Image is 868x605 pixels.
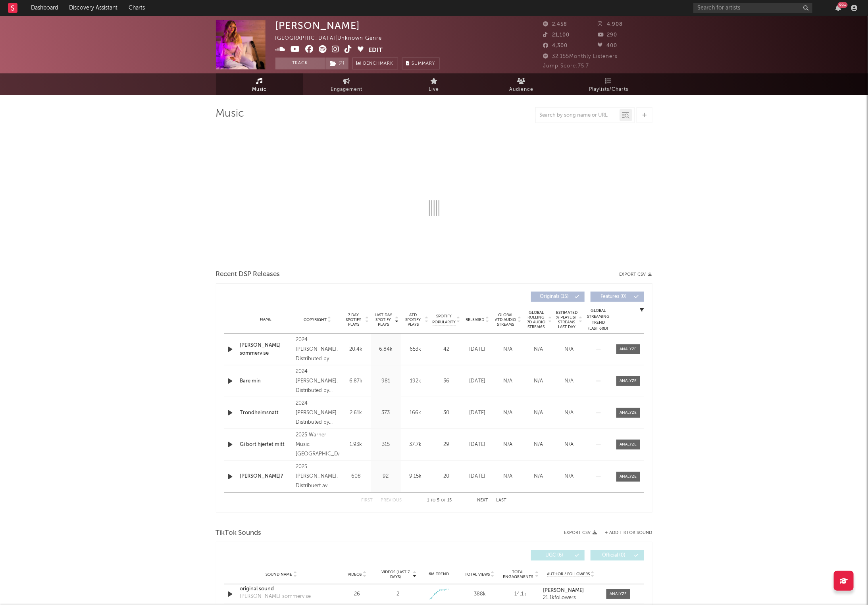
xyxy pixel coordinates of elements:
button: Features(0) [591,292,644,302]
div: [PERSON_NAME] [275,20,360,31]
div: 315 [373,441,399,449]
span: to [431,499,436,502]
div: [DATE] [464,409,491,417]
div: N/A [556,346,583,353]
div: 92 [373,472,399,480]
div: N/A [495,472,522,480]
div: N/A [495,346,522,353]
div: [DATE] [464,472,491,480]
div: 14.1k [502,590,539,598]
span: Audience [509,85,533,94]
div: 2024 [PERSON_NAME]. Distributed by ADA Nordic - A division of Warner Music Group [296,367,339,396]
span: of [441,499,446,502]
span: 4,908 [598,22,623,27]
span: Benchmark [364,59,394,69]
span: UGC ( 6 ) [536,553,573,558]
span: Estimated % Playlist Streams Last Day [556,310,578,329]
button: (2) [325,58,348,69]
div: N/A [495,377,522,385]
button: Summary [402,58,440,69]
strong: [PERSON_NAME] [543,588,584,593]
a: Music [216,73,303,95]
div: 6.87k [343,377,369,385]
div: 21.1k followers [543,595,598,601]
button: Next [477,498,489,503]
span: Summary [412,61,435,66]
button: Previous [381,498,402,503]
a: [PERSON_NAME] sommervise [240,342,292,357]
button: 99+ [835,5,841,11]
div: N/A [525,441,552,449]
span: 4,300 [543,43,568,48]
a: Benchmark [352,58,398,69]
div: 2 [396,590,399,598]
div: 1.93k [343,441,369,449]
span: Music [252,85,267,94]
div: 2024 [PERSON_NAME]. Distributed by ADA Nordic - A division of Warner Music Group [296,399,339,427]
input: Search by song name or URL [536,112,620,119]
button: UGC(6) [531,550,585,561]
button: Track [275,58,325,69]
div: 2.61k [343,409,369,417]
div: 6M Trend [420,571,457,577]
a: original sound [240,585,323,593]
span: Total Engagements [502,570,534,579]
span: Sound Name [266,572,293,577]
a: Playlists/Charts [565,73,652,95]
div: 29 [433,441,460,449]
div: [DATE] [464,441,491,449]
div: N/A [525,472,552,480]
button: Export CSV [620,272,652,277]
span: Released [466,317,485,322]
span: Global Rolling 7D Audio Streams [525,310,547,329]
a: Trondheimsnatt [240,409,292,417]
span: 2,458 [543,22,568,27]
a: Audience [478,73,565,95]
a: Bare min [240,377,292,385]
span: Official ( 0 ) [596,553,632,558]
input: Search for artists [693,3,812,13]
button: Last [497,498,507,503]
span: Playlists/Charts [589,85,628,94]
div: 9.15k [403,472,429,480]
div: N/A [525,346,552,353]
div: 26 [339,590,376,598]
div: 30 [433,409,460,417]
button: Official(0) [591,550,644,561]
span: TikTok Sounds [216,528,262,538]
div: 166k [403,409,429,417]
a: Gi bort hjertet mitt [240,441,292,449]
div: 2025 Warner Music [GEOGRAPHIC_DATA] [296,430,339,459]
button: Originals(15) [531,292,585,302]
span: Features ( 0 ) [596,294,632,299]
span: Videos [348,572,362,577]
div: 2024 [PERSON_NAME]. Distributed by ADA Nordic - A division of Warner Music Group [296,335,339,364]
div: N/A [556,409,583,417]
a: Engagement [303,73,391,95]
div: N/A [556,441,583,449]
div: N/A [525,377,552,385]
div: [GEOGRAPHIC_DATA] | Unknown Genre [275,34,391,43]
button: + Add TikTok Sound [597,531,652,535]
button: Export CSV [564,530,597,535]
div: 36 [433,377,460,385]
div: 6.84k [373,346,399,353]
span: Spotify Popularity [432,313,456,325]
div: 653k [403,346,429,353]
a: [PERSON_NAME]? [240,472,292,480]
span: 21,100 [543,33,570,38]
div: N/A [495,441,522,449]
span: 290 [598,33,617,38]
span: Total Views [465,572,490,577]
button: Edit [369,45,383,55]
div: Name [240,317,292,323]
span: Recent DSP Releases [216,270,280,279]
div: 42 [433,346,460,353]
span: Originals ( 15 ) [536,294,573,299]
